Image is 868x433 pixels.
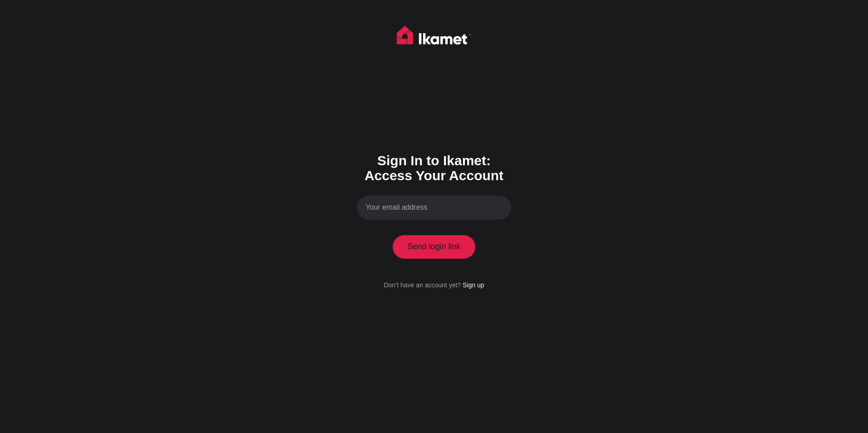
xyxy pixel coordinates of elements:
span: Don’t have an account yet? [384,281,461,289]
a: Sign up [463,281,484,289]
input: Your email address [357,196,511,220]
h1: Sign In to Ikamet: Access Your Account [357,153,511,183]
img: Ikamet home [397,26,471,49]
button: Send login link [393,235,475,259]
